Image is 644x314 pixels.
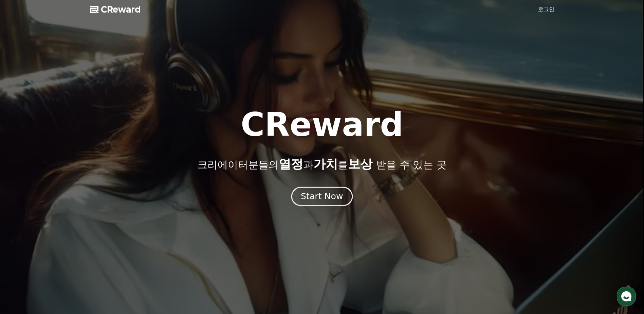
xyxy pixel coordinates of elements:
[293,194,351,200] a: Start Now
[348,157,372,171] span: 보상
[197,157,446,171] p: 크리에이터분들의 과 를 받을 수 있는 곳
[279,157,303,171] span: 열정
[21,226,25,231] span: 홈
[2,215,45,232] a: 홈
[90,4,141,15] a: CReward
[105,226,113,231] span: 설정
[291,187,353,206] button: Start Now
[88,215,130,232] a: 설정
[301,191,343,202] div: Start Now
[62,226,70,231] span: 대화
[313,157,338,171] span: 가치
[538,5,554,14] a: 로그인
[241,108,403,141] h1: CReward
[45,215,88,232] a: 대화
[101,4,141,15] span: CReward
